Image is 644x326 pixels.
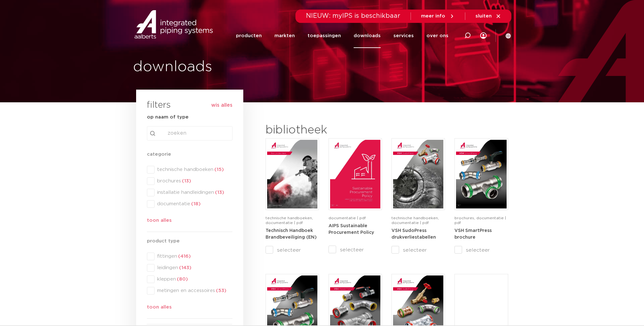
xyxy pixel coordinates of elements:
[426,24,448,48] a: over ons
[306,13,400,19] span: NIEUW: myIPS is beschikbaar
[330,140,380,208] img: Aips_A4Sustainable-Procurement-Policy_5011446_EN-pdf.jpg
[391,216,439,225] span: technische handboeken, documentatie | pdf
[391,228,436,240] a: VSH SudoPress drukverliestabellen
[391,228,436,240] strong: VSH SudoPress drukverliestabellen
[329,224,374,235] strong: AIPS Sustainable Procurement Policy
[454,216,506,225] span: brochures, documentatie | pdf
[147,115,189,119] strong: op naam of type
[274,24,295,48] a: markten
[391,246,445,254] label: selecteer
[475,14,492,18] span: sluiten
[475,13,501,19] a: sluiten
[308,24,341,48] a: toepassingen
[329,216,366,220] span: documentatie | pdf
[421,13,455,19] a: meer info
[267,140,317,208] img: FireProtection_A4TM_5007915_2025_2.0_EN-pdf.jpg
[456,140,506,208] img: VSH-SmartPress_A4Brochure-5008016-2023_2.0_NL-pdf.jpg
[329,246,382,254] label: selecteer
[266,216,313,225] span: technische handboeken, documentatie | pdf
[454,246,508,254] label: selecteer
[393,24,414,48] a: services
[236,24,448,48] nav: Menu
[266,228,317,240] strong: Technisch Handboek Brandbeveiliging (EN)
[354,24,381,48] a: downloads
[236,24,262,48] a: producten
[266,228,317,240] a: Technisch Handboek Brandbeveiliging (EN)
[329,223,374,235] a: AIPS Sustainable Procurement Policy
[266,123,379,138] h2: bibliotheek
[454,228,492,240] strong: VSH SmartPress brochure
[454,228,492,240] a: VSH SmartPress brochure
[393,140,443,208] img: VSH-SudoPress_A4PLT_5007706_2024-2.0_NL-pdf.jpg
[421,14,445,18] span: meer info
[147,98,171,113] h3: filters
[133,57,319,77] h1: downloads
[266,246,319,254] label: selecteer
